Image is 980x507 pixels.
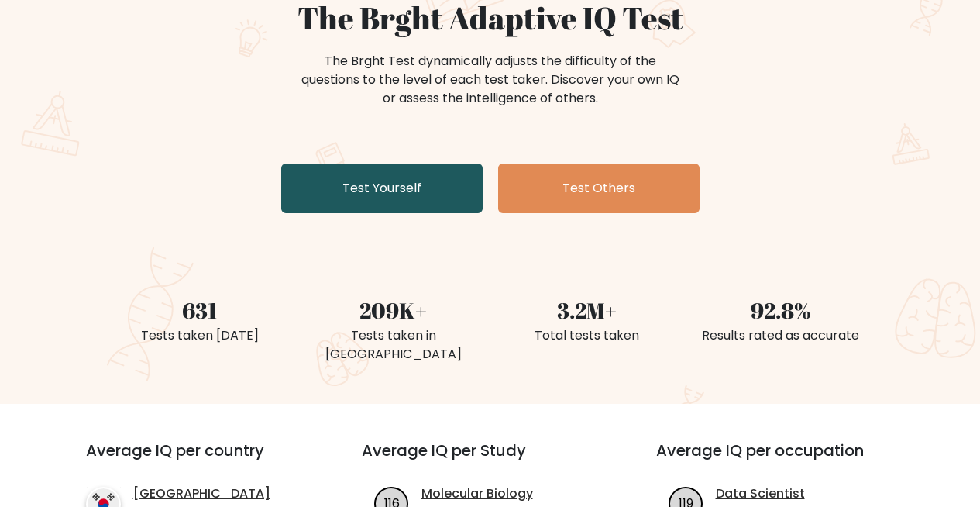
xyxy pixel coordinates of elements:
[306,294,481,326] div: 209K+
[693,326,868,345] div: Results rated as accurate
[306,326,481,364] div: Tests taken in [GEOGRAPHIC_DATA]
[86,441,306,478] h3: Average IQ per country
[421,485,533,503] a: Molecular Biology
[297,52,684,108] div: The Brght Test dynamically adjusts the difficulty of the questions to the level of each test take...
[716,485,805,503] a: Data Scientist
[693,294,868,326] div: 92.8%
[656,441,913,478] h3: Average IQ per occupation
[112,326,287,345] div: Tests taken [DATE]
[133,485,270,503] a: [GEOGRAPHIC_DATA]
[281,164,483,213] a: Test Yourself
[500,294,675,326] div: 3.2M+
[498,164,700,213] a: Test Others
[362,441,619,478] h3: Average IQ per Study
[112,294,287,326] div: 631
[500,326,675,345] div: Total tests taken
